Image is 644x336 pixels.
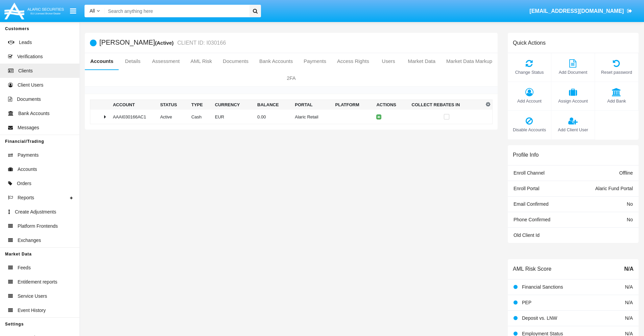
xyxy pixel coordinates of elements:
span: Add Account [511,98,548,104]
a: Details [119,53,146,69]
th: Status [158,100,189,110]
span: Exchanges [18,237,41,244]
span: Accounts [18,166,37,173]
span: Payments [18,152,39,159]
span: Financial Sanctions [522,284,563,290]
th: Collect Rebates In [409,100,484,110]
span: Assign Account [555,98,591,104]
span: Bank Accounts [18,110,50,117]
span: [EMAIL_ADDRESS][DOMAIN_NAME] [529,8,624,14]
a: All [85,7,105,15]
td: Alaric Retail [292,110,332,124]
span: Add Bank [598,98,635,104]
span: Messages [18,124,39,131]
span: N/A [625,300,633,305]
span: Alaric Fund Portal [595,186,633,191]
td: EUR [212,110,255,124]
a: [EMAIL_ADDRESS][DOMAIN_NAME] [526,2,636,21]
a: Documents [217,53,254,69]
span: Feeds [18,264,31,271]
span: N/A [625,284,633,290]
span: Orders [17,180,31,187]
th: Account [110,100,158,110]
h6: Quick Actions [513,40,546,46]
span: Enroll Channel [514,170,545,176]
span: Create Adjustments [15,208,56,216]
td: Active [158,110,189,124]
a: Assessment [147,53,185,69]
span: Platform Frontends [18,223,58,230]
span: Clients [18,67,33,74]
a: Users [375,53,402,69]
span: N/A [624,265,634,273]
span: Event History [18,307,46,314]
span: Offline [619,170,633,176]
span: All [90,8,95,14]
span: Disable Accounts [511,127,548,133]
a: Accounts [85,53,119,69]
small: CLIENT ID: I030166 [176,40,226,46]
td: 0.00 [255,110,292,124]
span: Deposit vs. LNW [522,315,557,321]
a: 2FA [85,70,498,86]
th: Platform [333,100,374,110]
h5: [PERSON_NAME] [99,39,226,47]
span: Entitlement reports [18,278,57,286]
span: No [627,201,633,207]
span: Reports [18,194,34,201]
th: Type [189,100,212,110]
td: AAAI030166AC1 [110,110,158,124]
span: Old Client Id [514,232,540,238]
img: Logo image [3,1,65,21]
th: Currency [212,100,255,110]
a: Payments [298,53,332,69]
a: Market Data Markup [441,53,498,69]
h6: Profile Info [513,152,539,158]
a: Market Data [402,53,441,69]
span: Verifications [17,53,43,60]
span: Email Confirmed [514,201,548,207]
span: PEP [522,300,531,305]
span: No [627,217,633,222]
span: Add Document [555,69,591,75]
h6: AML Risk Score [513,266,551,272]
span: Phone Confirmed [514,217,550,222]
a: Bank Accounts [254,53,298,69]
input: Search [105,5,247,17]
span: Add Client User [555,127,591,133]
span: Service Users [18,293,47,300]
div: (Active) [155,39,175,47]
a: Access Rights [332,53,375,69]
span: Enroll Portal [514,186,539,191]
th: Portal [292,100,332,110]
th: Balance [255,100,292,110]
a: AML Risk [185,53,217,69]
span: Documents [17,96,41,103]
td: Cash [189,110,212,124]
th: Actions [374,100,409,110]
span: Client Users [18,82,43,89]
span: Change Status [511,69,548,75]
span: Reset password [598,69,635,75]
span: N/A [625,315,633,321]
span: Leads [19,39,32,46]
